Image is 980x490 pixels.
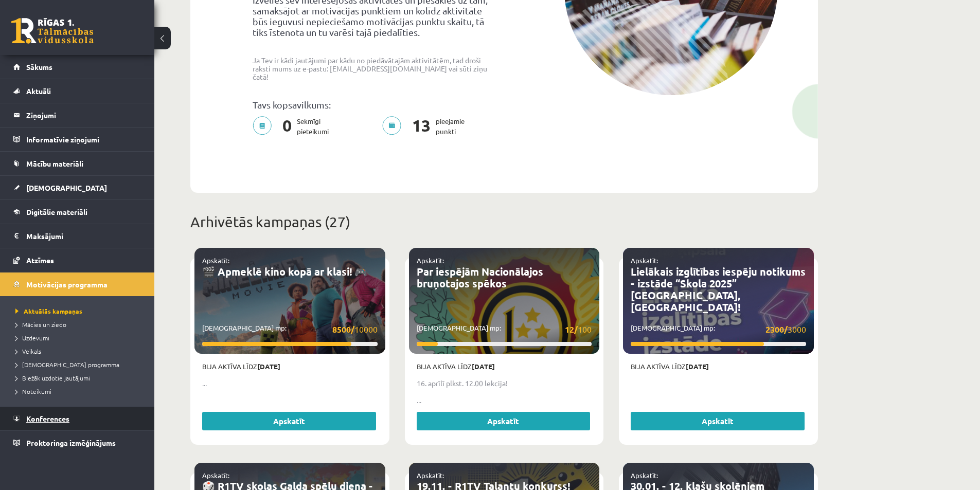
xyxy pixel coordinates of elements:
strong: [DATE] [686,362,709,371]
a: Aktuālās kampaņas [15,306,144,316]
a: Atzīmes [13,248,141,272]
span: Proktoringa izmēģinājums [26,438,116,447]
p: ... [417,395,592,406]
strong: 16. aprīlī plkst. 12.00 lekcija! [417,378,508,388]
strong: [DATE] [257,362,280,371]
p: Sekmīgi pieteikumi [253,116,335,137]
span: Aktuāli [26,86,51,96]
span: [DEMOGRAPHIC_DATA] programma [15,360,119,369]
span: Mācību materiāli [26,159,83,168]
a: Mācies un ziedo [15,320,144,329]
strong: 2300/ [765,324,788,335]
legend: Maksājumi [26,224,141,248]
span: 3000 [765,323,806,336]
span: Biežāk uzdotie jautājumi [15,374,90,382]
strong: 12/ [565,324,578,335]
a: 🎬 Apmeklē kino kopā ar klasi! 🎮 [202,265,367,278]
span: 13 [407,116,436,137]
p: pieejamie punkti [382,116,471,137]
a: Konferences [13,407,141,430]
a: Mācību materiāli [13,152,141,175]
a: Apskatīt [202,412,376,430]
p: [DEMOGRAPHIC_DATA] mp: [631,323,806,336]
a: Sākums [13,55,141,79]
a: Digitālie materiāli [13,200,141,224]
legend: Informatīvie ziņojumi [26,128,141,151]
a: Apskatīt [631,412,805,430]
legend: Ziņojumi [26,103,141,127]
strong: [DATE] [472,362,495,371]
p: Ja Tev ir kādi jautājumi par kādu no piedāvātajām aktivitātēm, tad droši raksti mums uz e-pastu: ... [253,56,496,81]
a: Motivācijas programma [13,273,141,296]
span: Aktuālās kampaņas [15,307,82,315]
strong: 8500/ [332,324,354,335]
span: Konferences [26,414,69,423]
span: [DEMOGRAPHIC_DATA] [26,183,107,192]
a: Biežāk uzdotie jautājumi [15,373,144,383]
span: Atzīmes [26,256,54,265]
a: [DEMOGRAPHIC_DATA] programma [15,360,144,369]
a: Uzdevumi [15,333,144,342]
span: Veikals [15,347,41,355]
span: 10000 [332,323,378,336]
a: Apskatīt: [202,256,229,265]
a: Apskatīt: [202,471,229,480]
a: Lielākais izglītības iespēju notikums - izstāde “Skola 2025” [GEOGRAPHIC_DATA], [GEOGRAPHIC_DATA]! [631,265,806,314]
a: Rīgas 1. Tālmācības vidusskola [11,18,94,44]
p: Bija aktīva līdz [631,361,806,372]
span: Motivācijas programma [26,280,108,289]
a: Par iespējām Nacionālajos bruņotajos spēkos [417,265,543,290]
span: Mācies un ziedo [15,320,66,329]
a: Apskatīt: [631,256,658,265]
span: 0 [277,116,297,137]
a: Aktuāli [13,79,141,103]
span: Sākums [26,62,52,71]
p: Arhivētās kampaņas (27) [190,211,818,233]
a: Ziņojumi [13,103,141,127]
a: [DEMOGRAPHIC_DATA] [13,176,141,199]
span: Digitālie materiāli [26,207,87,216]
p: Tavs kopsavilkums: [253,99,496,110]
span: Noteikumi [15,387,51,395]
a: Proktoringa izmēģinājums [13,431,141,455]
a: Apskatīt: [417,256,444,265]
a: Informatīvie ziņojumi [13,128,141,151]
p: [DEMOGRAPHIC_DATA] mp: [417,323,592,336]
a: Maksājumi [13,224,141,248]
p: Bija aktīva līdz [417,361,592,372]
p: ... [202,378,378,389]
a: Veikals [15,347,144,356]
span: 100 [565,323,592,336]
a: Noteikumi [15,387,144,396]
p: [DEMOGRAPHIC_DATA] mp: [202,323,378,336]
p: Bija aktīva līdz [202,361,378,372]
a: Apskatīt [417,412,591,430]
a: Apskatīt: [417,471,444,480]
a: Apskatīt: [631,471,658,480]
span: Uzdevumi [15,334,49,342]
